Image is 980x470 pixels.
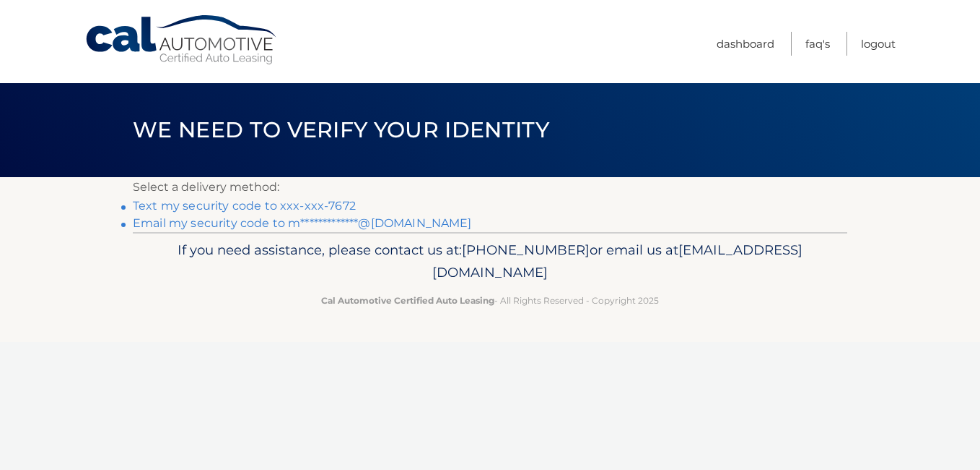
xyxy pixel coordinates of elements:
a: Logout [861,32,896,56]
span: We need to verify your identity [133,116,549,143]
p: - All Rights Reserved - Copyright 2025 [142,293,838,308]
strong: Cal Automotive Certified Auto Leasing [321,295,494,306]
a: Dashboard [717,32,774,56]
a: FAQ's [805,32,830,56]
p: Select a delivery method: [133,177,847,197]
span: [PHONE_NUMBER] [462,242,590,258]
a: Cal Automotive [84,14,279,66]
a: Text my security code to xxx-xxx-7672 [133,199,356,213]
p: If you need assistance, please contact us at: or email us at [142,239,838,285]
